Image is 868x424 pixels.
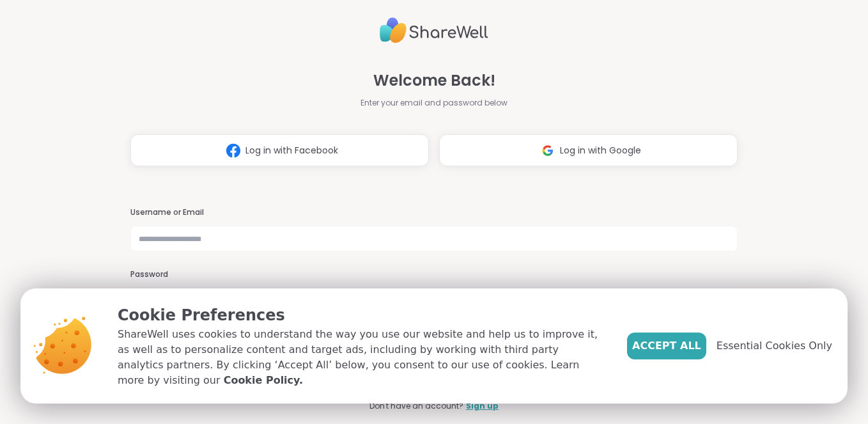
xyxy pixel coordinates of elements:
[627,333,706,359] button: Accept All
[221,139,245,162] img: ShareWell Logomark
[118,327,607,388] p: ShareWell uses cookies to understand the way you use our website and help us to improve it, as we...
[360,97,508,109] span: Enter your email and password below
[380,12,488,49] img: ShareWell Logo
[373,69,495,92] span: Welcome Back!
[439,134,738,166] button: Log in with Google
[245,144,338,157] span: Log in with Facebook
[717,338,832,354] span: Essential Cookies Only
[466,400,499,412] a: Sign up
[130,269,738,280] h3: Password
[224,373,303,388] a: Cookie Policy.
[632,338,701,354] span: Accept All
[130,134,429,166] button: Log in with Facebook
[560,144,641,157] span: Log in with Google
[118,304,607,327] p: Cookie Preferences
[369,400,463,412] span: Don't have an account?
[536,139,560,162] img: ShareWell Logomark
[130,207,738,218] h3: Username or Email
